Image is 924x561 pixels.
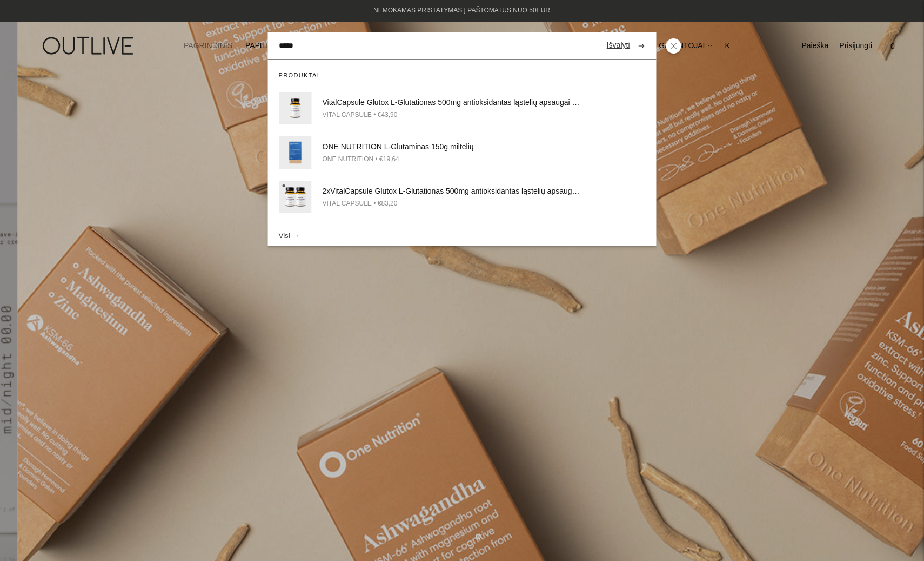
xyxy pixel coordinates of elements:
[279,92,312,124] img: VitalCapsule-Glutox-glutationas-outlive_120x.png
[323,198,581,209] div: VITAL CAPSULE • €83,20
[323,96,581,109] div: VitalCapsule Glutox L-Glutationas 500mg antioksidantas ląstelių apsaugai ir imunitetui 30kaps
[323,185,581,198] div: 2xVitalCapsule Glutox L-Glutationas 500mg antioksidantas ląstelių apsaugai ir imunitetui 30kap.
[323,154,581,165] div: ONE NUTRITION • €19,64
[268,130,657,175] a: ONE NUTRITION L-Glutaminas 150g miltelių ONE NUTRITION • €19,64
[279,136,312,169] img: One_Nutrition_Glutaminas_outlive_120x.png
[279,181,312,213] img: VitalCapsule-Glutox-glutationas-outlive_1_d53ea90c-ea13-4943-b829-3cee4a6cc4fd_120x.png
[607,39,630,52] a: Išvalyti
[323,141,581,154] div: ONE NUTRITION L-Glutaminas 150g miltelių
[268,86,657,130] a: VitalCapsule Glutox L-Glutationas 500mg antioksidantas ląstelių apsaugai ir imunitetui 30kaps VIT...
[323,109,581,121] div: VITAL CAPSULE • €43,90
[279,232,299,240] button: Visi →
[268,175,657,219] a: 2xVitalCapsule Glutox L-Glutationas 500mg antioksidantas ląstelių apsaugai ir imunitetui 30kap. V...
[268,60,657,87] div: Produktai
